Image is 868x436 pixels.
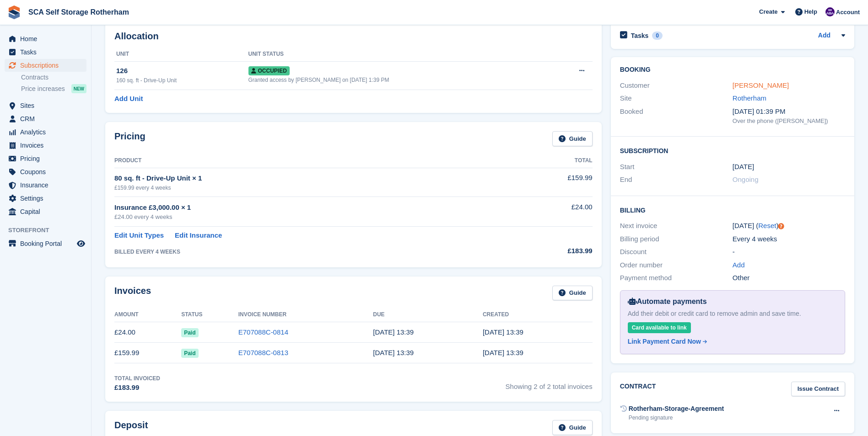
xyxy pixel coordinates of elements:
div: Start [620,162,733,172]
div: 0 [652,32,663,40]
a: Guide [552,131,593,146]
span: Occupied [248,66,290,75]
a: menu [5,126,86,138]
a: Issue Contract [791,382,845,397]
time: 2025-08-14 12:39:39 UTC [483,328,523,336]
a: menu [5,192,86,205]
span: Ongoing [733,175,759,183]
a: E707088C-0814 [238,328,288,336]
a: menu [5,99,86,112]
span: Account [836,8,860,17]
a: Link Payment Card Now [628,337,834,346]
div: Rotherham-Storage-Agreement [629,404,724,414]
a: Guide [552,286,593,301]
a: menu [5,139,86,152]
th: Product [114,154,503,168]
div: BILLED EVERY 4 WEEKS [114,248,503,256]
td: £24.00 [503,197,593,227]
h2: Deposit [114,420,148,435]
div: 80 sq. ft - Drive-Up Unit × 1 [114,173,503,184]
a: [PERSON_NAME] [733,81,789,89]
h2: Invoices [114,286,151,301]
span: CRM [20,112,75,125]
a: Preview store [75,238,86,249]
div: 126 [116,66,248,76]
a: E707088C-0813 [238,349,288,356]
span: Paid [181,328,198,337]
th: Amount [114,308,181,322]
span: Tasks [20,46,75,58]
td: £24.00 [114,322,181,343]
div: NEW [71,84,86,93]
h2: Booking [620,66,845,74]
a: Price increases NEW [21,84,86,94]
div: Billing period [620,234,733,245]
span: Insurance [20,179,75,191]
a: Add Unit [114,94,143,104]
time: 2025-08-15 12:39:39 UTC [373,328,414,336]
a: Edit Insurance [175,230,222,241]
th: Unit [114,47,248,62]
time: 2025-08-15 12:39:19 UTC [373,349,414,356]
span: Settings [20,192,75,205]
a: Reset [758,222,776,229]
div: Automate payments [628,296,837,307]
h2: Billing [620,205,845,214]
span: Help [804,7,817,16]
img: Kelly Neesham [825,7,835,16]
span: Booking Portal [20,237,75,250]
a: Guide [552,420,593,435]
td: £159.99 [503,168,593,197]
div: Total Invoiced [114,374,160,383]
div: Discount [620,247,733,257]
h2: Subscription [620,146,845,155]
div: Booked [620,106,733,126]
span: Capital [20,205,75,218]
div: Add their debit or credit card to remove admin and save time. [628,309,837,319]
span: Invoices [20,139,75,152]
div: Tooltip anchor [777,222,785,230]
span: Home [20,32,75,45]
a: menu [5,179,86,191]
span: Paid [181,349,198,358]
div: 160 sq. ft - Drive-Up Unit [116,76,248,85]
a: Add [733,260,745,271]
a: menu [5,205,86,218]
a: Rotherham [733,94,766,102]
div: Customer [620,80,733,91]
span: Price increases [21,85,65,93]
a: menu [5,237,86,250]
span: Analytics [20,126,75,138]
div: [DATE] 01:39 PM [733,106,845,117]
th: Due [373,308,483,322]
th: Created [483,308,593,322]
span: Subscriptions [20,59,75,72]
span: Pricing [20,152,75,165]
h2: Tasks [631,32,649,40]
span: Sites [20,99,75,112]
div: Every 4 weeks [733,234,845,245]
a: Add [818,31,830,41]
div: £24.00 every 4 weeks [114,213,503,222]
div: [DATE] ( ) [733,221,845,231]
th: Status [181,308,238,322]
h2: Pricing [114,131,146,146]
a: menu [5,165,86,178]
div: Card available to link [628,322,691,333]
span: Create [759,7,777,16]
div: Over the phone ([PERSON_NAME]) [733,117,845,126]
a: SCA Self Storage Rotherham [25,5,133,20]
span: Coupons [20,165,75,178]
div: £183.99 [503,246,593,256]
div: Order number [620,260,733,271]
a: menu [5,59,86,72]
div: Site [620,93,733,104]
img: stora-icon-8386f47178a22dfd0bd8f6a31ec36ba5ce8667c1dd55bd0f319d3a0aa187defe.svg [7,5,21,19]
div: Link Payment Card Now [628,337,701,346]
span: Storefront [8,226,91,235]
h2: Contract [620,382,656,397]
td: £159.99 [114,343,181,363]
a: menu [5,46,86,58]
th: Invoice Number [238,308,373,322]
div: Granted access by [PERSON_NAME] on [DATE] 1:39 PM [248,76,551,84]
